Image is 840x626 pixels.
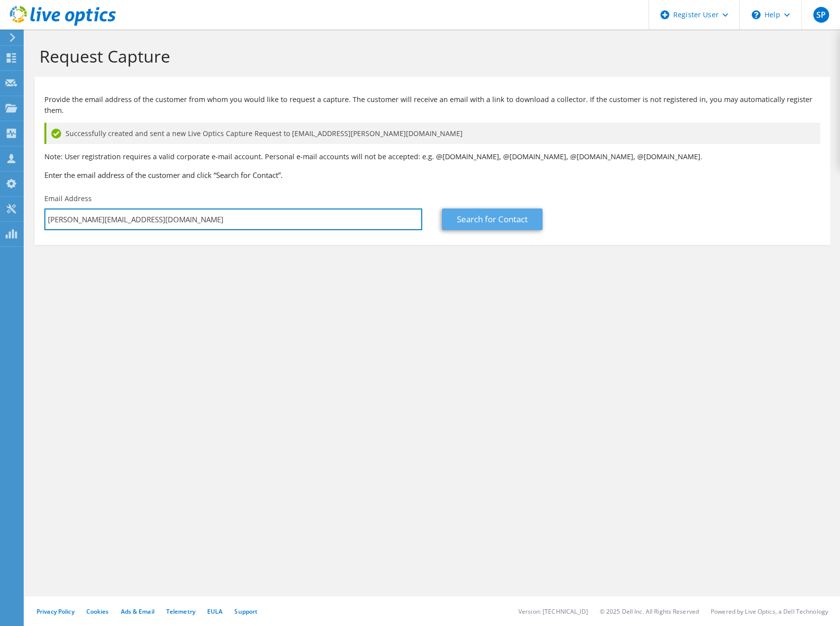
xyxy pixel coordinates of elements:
[813,7,829,23] span: SP
[234,607,257,616] a: Support
[166,607,195,616] a: Telemetry
[711,607,828,616] li: Powered by Live Optics, a Dell Technology
[39,46,820,67] h1: Request Capture
[752,10,761,19] svg: \n
[44,194,92,204] label: Email Address
[518,607,588,616] li: Version: [TECHNICAL_ID]
[44,151,820,162] p: Note: User registration requires a valid corporate e-mail account. Personal e-mail accounts will ...
[86,607,109,616] a: Cookies
[207,607,222,616] a: EULA
[121,607,154,616] a: Ads & Email
[37,607,74,616] a: Privacy Policy
[600,607,699,616] li: © 2025 Dell Inc. All Rights Reserved
[66,128,463,139] span: Successfully created and sent a new Live Optics Capture Request to [EMAIL_ADDRESS][PERSON_NAME][D...
[442,209,543,230] a: Search for Contact
[44,94,820,116] p: Provide the email address of the customer from whom you would like to request a capture. The cust...
[44,170,820,180] h3: Enter the email address of the customer and click “Search for Contact”.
